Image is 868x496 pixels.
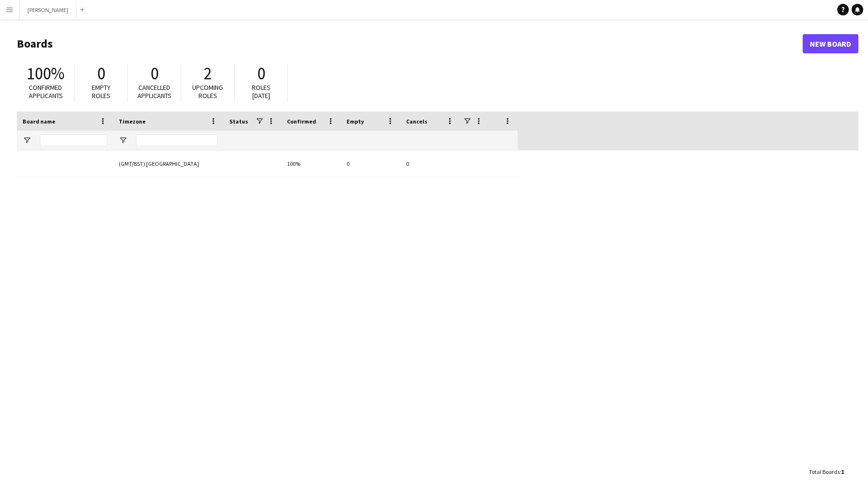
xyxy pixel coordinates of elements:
[252,83,271,100] span: Roles [DATE]
[17,37,803,51] h1: Boards
[809,468,840,475] span: Total Boards
[841,468,844,475] span: 1
[287,118,316,125] span: Confirmed
[229,118,248,125] span: Status
[29,83,63,100] span: Confirmed applicants
[192,83,223,100] span: Upcoming roles
[23,118,55,125] span: Board name
[92,83,111,100] span: Empty roles
[406,118,427,125] span: Cancels
[150,63,159,84] span: 0
[281,150,341,177] div: 100%
[119,136,127,145] button: Open Filter Menu
[341,150,400,177] div: 0
[137,83,172,100] span: Cancelled applicants
[347,118,364,125] span: Empty
[20,0,76,19] button: [PERSON_NAME]
[119,118,146,125] span: Timezone
[113,150,223,177] div: (GMT/BST) [GEOGRAPHIC_DATA]
[23,136,31,145] button: Open Filter Menu
[809,462,844,481] div: :
[803,34,858,53] a: New Board
[40,135,107,146] input: Board name Filter Input
[400,150,460,177] div: 0
[97,63,105,84] span: 0
[257,63,265,84] span: 0
[26,63,64,84] span: 100%
[136,135,218,146] input: Timezone Filter Input
[204,63,212,84] span: 2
